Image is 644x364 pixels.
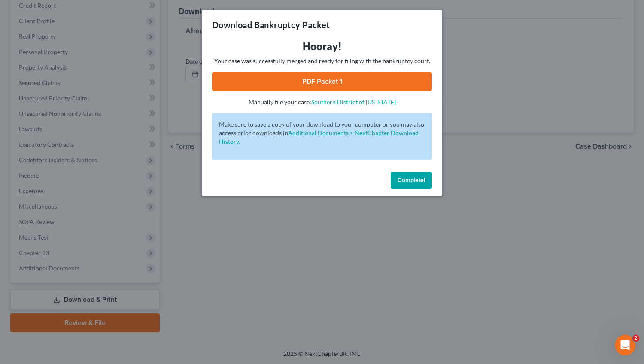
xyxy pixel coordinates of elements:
h3: Hooray! [212,39,432,53]
button: Complete! [391,172,432,189]
p: Manually file your case: [212,98,432,106]
span: 2 [632,335,639,342]
p: Your case was successfully merged and ready for filing with the bankruptcy court. [212,57,432,65]
a: Southern District of [US_STATE] [311,98,396,106]
a: Additional Documents > NextChapter Download History. [219,129,419,145]
span: Complete! [398,176,425,184]
a: PDF Packet 1 [212,72,432,91]
iframe: Intercom live chat [615,335,635,355]
p: Make sure to save a copy of your download to your computer or you may also access prior downloads in [219,120,425,146]
h3: Download Bankruptcy Packet [212,19,330,31]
